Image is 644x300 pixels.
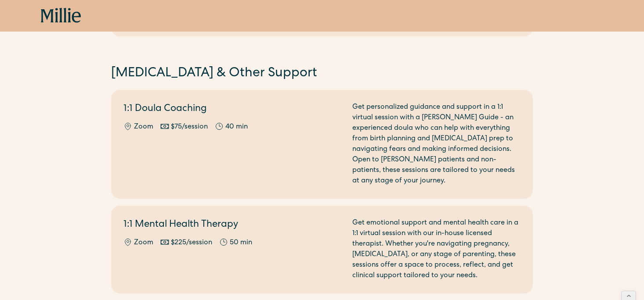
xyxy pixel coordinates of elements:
div: $75/session [171,122,208,132]
div: Get emotional support and mental health care in a 1:1 virtual session with our in-house licensed ... [352,218,521,281]
div: 50 min [230,238,252,248]
a: 1:1 Doula CoachingZoom$75/session40 minGet personalized guidance and support in a 1:1 virtual ses... [111,90,533,199]
div: Get personalized guidance and support in a 1:1 virtual session with a [PERSON_NAME] Guide - an ex... [352,102,521,186]
div: $225/session [171,238,212,248]
div: 40 min [225,122,248,132]
div: Zoom [134,238,153,248]
h2: 1:1 Mental Health Therapy [123,218,342,232]
h2: [MEDICAL_DATA] & Other Support [111,64,533,83]
a: 1:1 Mental Health TherapyZoom$225/session50 minGet emotional support and mental health care in a ... [111,206,533,293]
h2: 1:1 Doula Coaching [123,102,342,117]
div: Zoom [134,122,153,132]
